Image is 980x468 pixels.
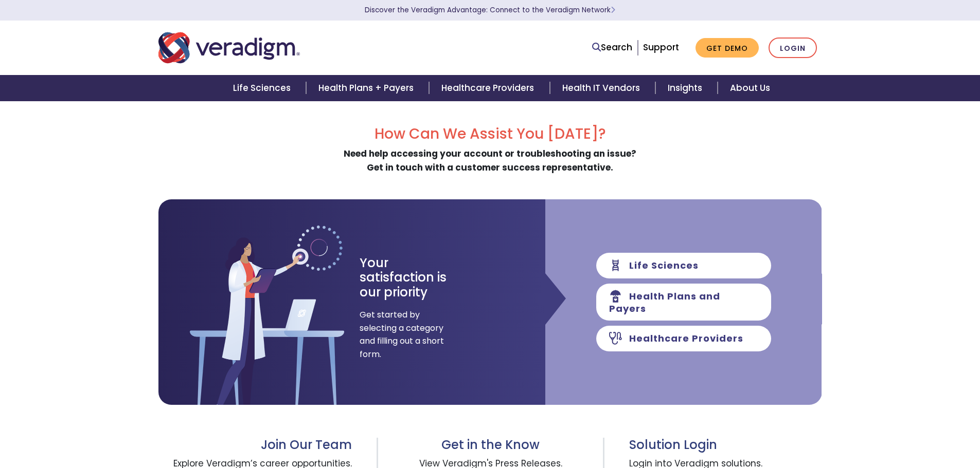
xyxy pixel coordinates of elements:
strong: Need help accessing your account or troubleshooting an issue? Get in touch with a customer succes... [344,147,636,174]
a: Login [769,38,817,59]
a: Search [592,41,632,54]
a: Health IT Vendors [550,75,655,101]
a: Healthcare Providers [429,75,549,101]
a: Discover the Veradigm Advantage: Connect to the Veradigm NetworkLearn More [365,5,615,15]
h2: How Can We Assist You [DATE]? [158,125,822,143]
a: Insights [655,75,718,101]
a: About Us [718,75,782,101]
h3: Join Our Team [158,438,352,453]
a: Support [643,41,679,53]
span: Learn More [611,5,615,15]
h3: Your satisfaction is our priority [360,256,465,300]
a: Get Demo [696,38,759,58]
a: Life Sciences [221,75,306,101]
h3: Solution Login [629,438,822,453]
a: Health Plans + Payers [306,75,429,101]
img: Veradigm logo [158,31,300,65]
span: Get started by selecting a category and filling out a short form. [360,308,444,361]
h3: Get in the Know [403,438,578,453]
